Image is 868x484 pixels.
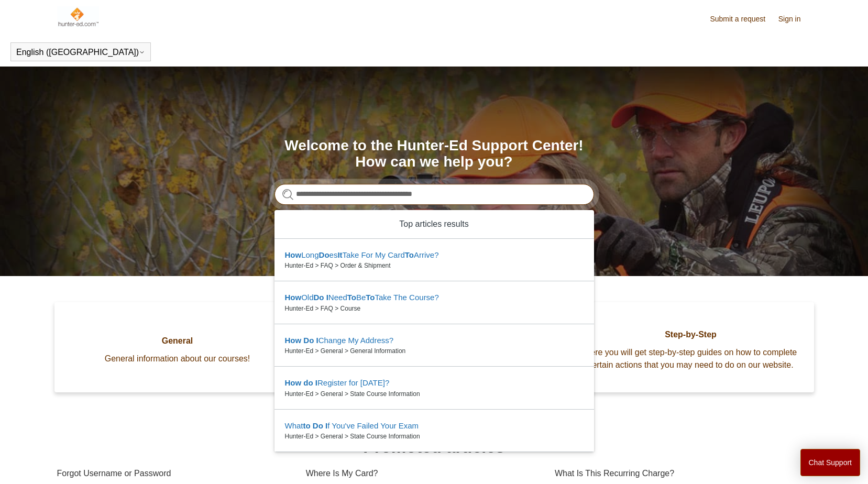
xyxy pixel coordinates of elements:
em: Do [319,250,329,259]
span: Here you will get step-by-step guides on how to complete certain actions that you may need to do ... [584,346,798,371]
em: How [285,336,302,345]
span: General information about our courses! [70,353,285,365]
img: Hunter-Ed Help Center home page [57,6,100,27]
button: Chat Support [800,449,861,476]
em: do [303,378,313,387]
em: How [285,378,302,387]
zd-autocomplete-title-multibrand: Suggested result 4 <em>How</em> <em>do</em> <em>I</em> Register for Field Day? [285,378,390,389]
zd-autocomplete-breadcrumbs-multibrand: Hunter-Ed > General > State Course Information [285,432,584,441]
em: I [325,421,327,430]
em: It [337,250,342,259]
zd-autocomplete-title-multibrand: Suggested result 2 <em>How</em> Old <em>Do</em> <em>I</em> Need <em>To</em> Be <em>To</em> Take T... [285,293,439,304]
zd-autocomplete-title-multibrand: Suggested result 1 <em>How</em> Long <em>Do</em>es <em>It</em> Take For My Card <em>To</em> Arrive? [285,250,439,261]
zd-autocomplete-breadcrumbs-multibrand: Hunter-Ed > FAQ > Order & Shipment [285,261,584,270]
em: How [285,250,302,259]
em: How [285,293,302,302]
a: Step-by-Step Here you will get step-by-step guides on how to complete certain actions that you ma... [568,302,814,392]
em: To [366,293,375,302]
em: I [326,293,328,302]
a: Submit a request [710,14,776,25]
span: General [70,335,285,347]
em: To [347,293,356,302]
h1: Welcome to the Hunter-Ed Support Center! How can we help you? [274,138,594,170]
em: I [315,378,317,387]
h1: Promoted articles [57,434,811,459]
em: Do [314,293,324,302]
zd-autocomplete-header: Top articles results [274,210,594,239]
a: General General information about our courses! [54,302,301,392]
zd-autocomplete-breadcrumbs-multibrand: Hunter-Ed > General > General Information [285,346,584,356]
zd-autocomplete-breadcrumbs-multibrand: Hunter-Ed > FAQ > Course [285,304,584,313]
input: Search [274,184,594,205]
a: Sign in [778,14,811,25]
em: I [316,336,318,345]
em: Do [313,421,323,430]
zd-autocomplete-title-multibrand: Suggested result 5 What <em>to</em> <em>Do</em> <em>I</em>f You've Failed Your Exam [285,421,419,432]
button: English ([GEOGRAPHIC_DATA]) [16,48,145,57]
zd-autocomplete-breadcrumbs-multibrand: Hunter-Ed > General > State Course Information [285,389,584,399]
em: To [405,250,414,259]
zd-autocomplete-title-multibrand: Suggested result 3 <em>How</em> <em>Do</em> <em>I</em> Change My Address? [285,336,394,347]
em: to [303,421,311,430]
span: Step-by-Step [584,328,798,341]
em: Do [303,336,314,345]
